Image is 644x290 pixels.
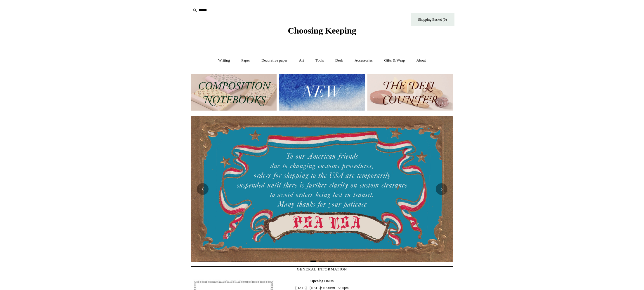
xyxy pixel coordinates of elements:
a: Gifts & Wrap [379,53,410,68]
a: Decorative paper [256,53,293,68]
button: Page 1 [310,261,316,262]
span: Choosing Keeping [288,26,356,35]
a: Art [294,53,309,68]
b: Opening Hours [310,279,334,283]
img: 202302 Composition ledgers.jpg__PID:69722ee6-fa44-49dd-a067-31375e5d54ec [191,74,277,111]
button: Page 2 [319,261,325,262]
a: About [411,53,431,68]
a: Choosing Keeping [288,30,356,34]
button: Page 3 [328,261,334,262]
a: Writing [213,53,235,68]
a: Shopping Basket (0) [411,13,454,26]
span: GENERAL INFORMATION [297,267,347,271]
img: The Deli Counter [367,74,453,111]
a: Desk [330,53,348,68]
button: Previous [197,183,209,195]
a: Tools [310,53,329,68]
button: Next [436,183,447,195]
a: Accessories [349,53,378,68]
img: New.jpg__PID:f73bdf93-380a-4a35-bcfe-7823039498e1 [279,74,365,111]
a: Paper [236,53,255,68]
img: USA PSA .jpg__PID:33428022-6587-48b7-8b57-d7eefc91f15a [191,116,453,262]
